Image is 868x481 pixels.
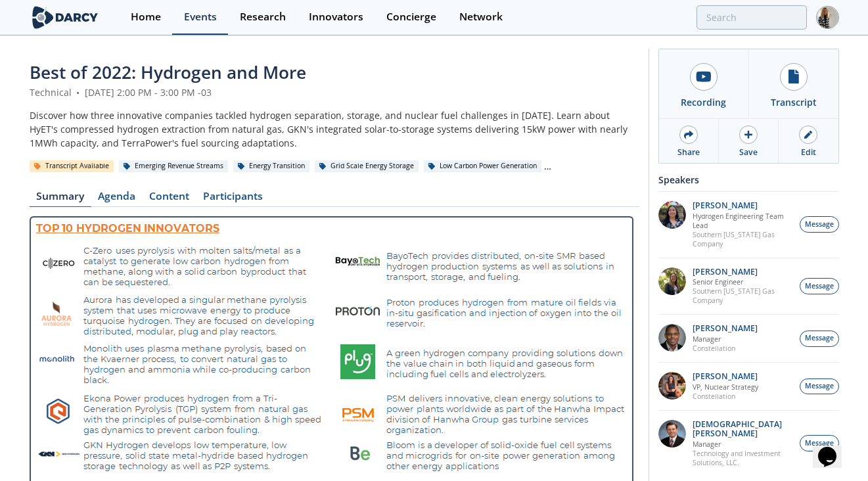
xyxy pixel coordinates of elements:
span: Message [805,333,834,344]
img: Profile [816,6,839,29]
p: Hydrogen Engineering Team Lead [693,212,792,230]
p: Constellation [693,392,758,401]
div: Concierge [386,12,436,22]
a: Content [143,191,196,207]
input: Advanced Search [697,5,807,30]
span: Message [805,281,834,292]
div: Network [459,12,503,22]
button: Message [800,216,839,233]
a: Participants [196,191,270,207]
div: Edit [801,147,816,158]
div: Speakers [658,168,839,191]
button: Message [800,331,839,347]
a: Edit [779,119,838,163]
a: Summary [30,191,91,207]
div: Innovators [309,12,363,22]
span: Message [805,438,834,449]
button: Message [800,378,839,395]
div: Energy Transition [233,160,310,172]
div: Share [677,147,700,158]
div: Transcript [771,95,817,109]
p: [PERSON_NAME] [693,201,792,210]
p: Manager [693,440,792,449]
iframe: chat widget [813,428,855,468]
p: Southern [US_STATE] Gas Company [693,230,792,248]
div: Low Carbon Power Generation [424,160,542,172]
div: Recording [681,95,726,109]
span: Message [805,219,834,230]
img: fC0wGcvRaiDHe8mhrJdr [658,420,686,447]
a: Recording [659,49,749,118]
img: 0awEz0XQoegE2SToIpMp [658,201,686,229]
p: Technology and Investment Solutions, LLC. [693,449,792,467]
div: Research [240,12,286,22]
p: Southern [US_STATE] Gas Company [693,286,792,305]
button: Message [800,435,839,451]
div: Technical [DATE] 2:00 PM - 3:00 PM -03 [30,85,639,99]
p: [PERSON_NAME] [693,372,758,381]
div: Save [739,147,758,158]
button: Message [800,278,839,294]
img: logo-wide.svg [30,6,101,29]
span: Best of 2022: Hydrogen and More [30,60,306,84]
div: Grid Scale Energy Storage [315,160,419,172]
img: YkGFfnKYT4erdBnyv6Z0 [658,324,686,352]
p: [PERSON_NAME] [693,267,792,277]
p: [PERSON_NAME] [693,324,758,333]
img: rI6EyuTnSqrZsEPYIALA [658,372,686,400]
span: • [74,86,82,99]
a: Agenda [91,191,143,207]
div: Home [131,12,161,22]
div: Emerging Revenue Streams [119,160,229,172]
p: Constellation [693,344,758,353]
p: VP, Nuclear Strategy [693,382,758,392]
div: Events [184,12,217,22]
img: TpBhW5UTB2PTOQ22Obnq [658,267,686,295]
p: Senior Engineer [693,277,792,286]
p: Manager [693,334,758,344]
span: Message [805,381,834,392]
a: Transcript [748,49,838,118]
p: [DEMOGRAPHIC_DATA][PERSON_NAME] [693,420,792,438]
div: Transcript Available [30,160,114,172]
div: Discover how three innovative companies tackled hydrogen separation, storage, and nuclear fuel ch... [30,108,639,150]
